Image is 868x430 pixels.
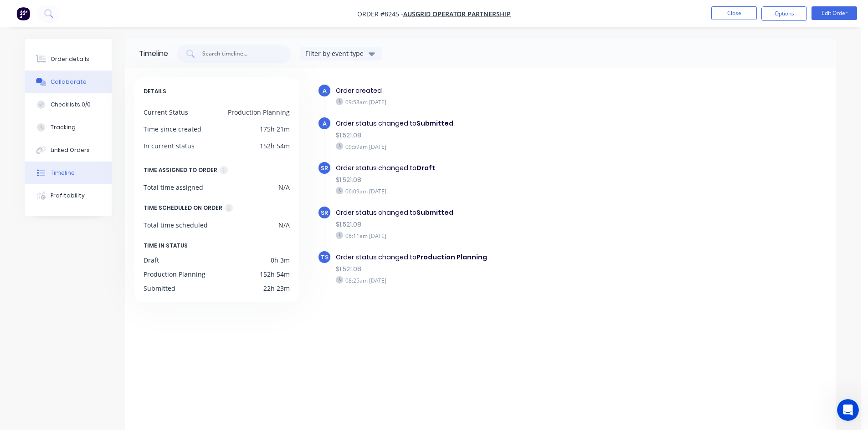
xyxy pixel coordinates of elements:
div: Production Planning [144,269,205,279]
div: 09:59am [DATE] [336,142,651,151]
div: Tracking [51,123,76,132]
span: SR [321,164,328,172]
span: Order #8245 - [357,10,403,18]
span: TIME IN STATUS [144,241,188,251]
div: 175h 21m [260,124,290,134]
button: Tracking [25,116,112,139]
div: 152h 54m [260,141,290,151]
div: Profitability [51,192,85,200]
div: Order created [336,86,651,96]
div: N/A [278,220,290,230]
iframe: Intercom live chat [837,399,859,421]
div: Time since created [144,124,201,134]
div: 152h 54m [260,269,290,279]
div: Timeline [139,48,168,59]
div: Order status changed to [336,163,651,173]
div: Submitted [144,283,175,293]
div: $1,521.08 [336,264,651,274]
div: 09:58am [DATE] [336,98,651,106]
button: Timeline [25,162,112,184]
div: Collaborate [51,78,87,86]
div: 0h 3m [271,255,290,265]
button: Linked Orders [25,139,112,162]
div: N/A [278,182,290,192]
div: $1,521.08 [336,131,651,140]
span: SR [321,208,328,217]
span: TS [321,253,329,262]
span: A [323,86,327,95]
button: Close [711,6,757,20]
div: Order status changed to [336,253,651,262]
div: $1,521.08 [336,220,651,229]
div: Timeline [51,169,75,177]
div: Current Status [144,107,188,117]
div: TIME ASSIGNED TO ORDER [144,165,217,175]
button: Collaborate [25,71,112,93]
div: Order status changed to [336,119,651,128]
div: $1,521.08 [336,175,651,185]
div: TIME SCHEDULED ON ORDER [144,203,222,213]
div: Order details [51,55,89,63]
b: Submitted [416,119,453,128]
b: Production Planning [416,253,487,262]
div: Order status changed to [336,208,651,218]
button: Options [761,6,807,21]
button: Order details [25,48,112,71]
div: 06:11am [DATE] [336,232,651,240]
b: Submitted [416,208,453,217]
div: Checklists 0/0 [51,101,91,109]
div: 08:25am [DATE] [336,276,651,284]
button: Edit Order [812,6,857,20]
button: Checklists 0/0 [25,93,112,116]
span: A [323,119,327,128]
button: Filter by event type [300,47,382,61]
div: Total time assigned [144,182,203,192]
div: Linked Orders [51,146,90,154]
img: Factory [16,7,30,20]
div: Draft [144,255,159,265]
div: Filter by event type [305,49,366,58]
button: Profitability [25,184,112,207]
a: Ausgrid Operator Partnership [403,10,511,18]
b: Draft [416,163,435,172]
div: 06:09am [DATE] [336,187,651,195]
div: In current status [144,141,195,151]
div: Total time scheduled [144,220,208,230]
div: Production Planning [228,107,290,117]
input: Search timeline... [201,49,277,58]
span: DETAILS [144,86,166,96]
div: 22h 23m [263,283,290,293]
